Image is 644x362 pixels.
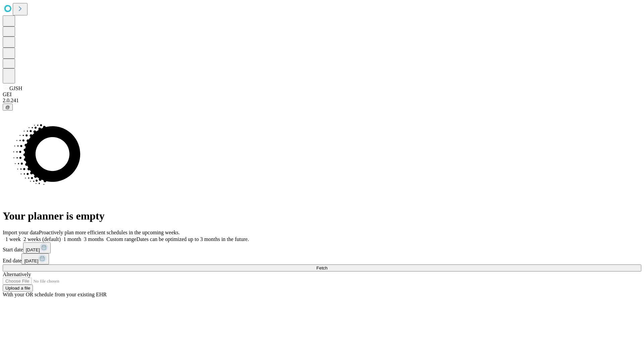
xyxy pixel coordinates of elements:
span: Proactively plan more efficient schedules in the upcoming weeks. [39,230,180,235]
span: 2 weeks (default) [23,236,61,242]
button: @ [3,104,13,111]
span: Custom range [106,236,136,242]
div: End date [3,253,641,264]
span: Alternatively [3,271,31,277]
span: Fetch [316,265,327,270]
span: @ [5,105,10,110]
div: 2.0.241 [3,98,641,104]
button: Fetch [3,264,641,271]
span: [DATE] [26,247,40,252]
span: [DATE] [24,258,38,263]
div: Start date [3,242,641,253]
span: GJSH [9,85,22,91]
button: [DATE] [23,242,51,253]
span: 3 months [84,236,104,242]
h1: Your planner is empty [3,210,641,222]
div: GEI [3,92,641,98]
span: Import your data [3,230,39,235]
button: [DATE] [21,253,49,264]
span: With your OR schedule from your existing EHR [3,292,107,297]
button: Upload a file [3,285,33,292]
span: 1 month [63,236,81,242]
span: Dates can be optimized up to 3 months in the future. [137,236,249,242]
span: 1 week [5,236,21,242]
